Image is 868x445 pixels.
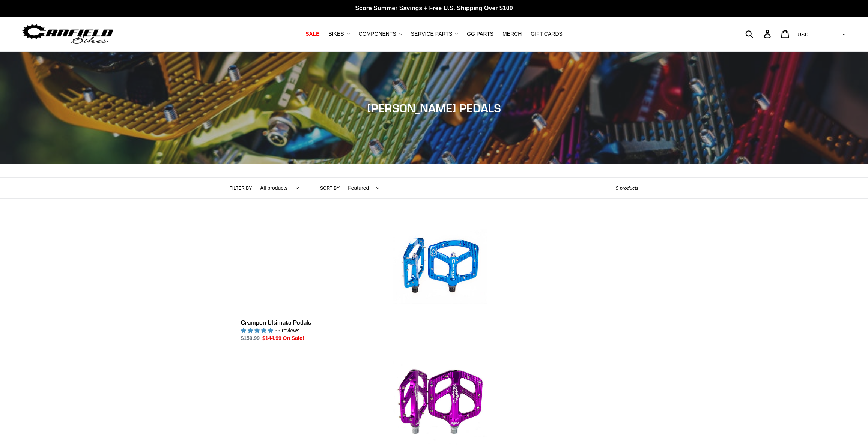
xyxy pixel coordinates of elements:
[749,26,769,42] input: Search
[21,22,114,46] img: Canfield Bikes
[407,29,462,39] button: SERVICE PARTS
[467,31,493,37] span: GG PARTS
[502,31,522,37] span: MERCH
[325,29,353,39] button: BIKES
[355,29,406,39] button: COMPONENTS
[328,31,344,37] span: BIKES
[302,29,323,39] a: SALE
[411,31,452,37] span: SERVICE PARTS
[527,29,566,39] a: GIFT CARDS
[305,31,319,37] span: SALE
[359,31,396,37] span: COMPONENTS
[499,29,525,39] a: MERCH
[463,29,497,39] a: GG PARTS
[616,185,639,191] span: 5 products
[531,31,563,37] span: GIFT CARDS
[230,185,252,192] label: Filter by
[367,101,501,115] span: [PERSON_NAME] PEDALS
[320,185,340,192] label: Sort by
